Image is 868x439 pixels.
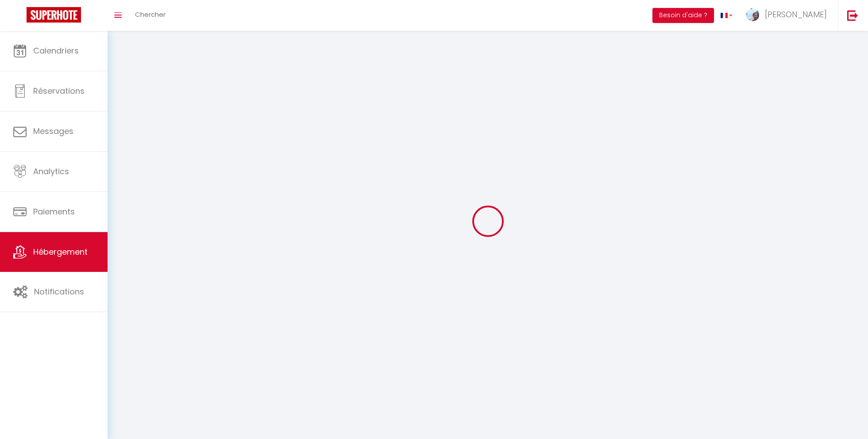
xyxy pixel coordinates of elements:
span: Chercher [135,10,166,19]
span: Notifications [34,286,84,297]
span: Réservations [33,85,85,96]
span: Hébergement [33,246,88,257]
span: Analytics [33,166,69,177]
span: Messages [33,126,73,137]
span: Calendriers [33,45,79,56]
span: [PERSON_NAME] [765,9,827,20]
span: Paiements [33,206,75,217]
button: Besoin d'aide ? [652,8,714,23]
img: Super Booking [27,7,81,23]
img: logout [847,10,858,21]
img: ... [746,8,759,21]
